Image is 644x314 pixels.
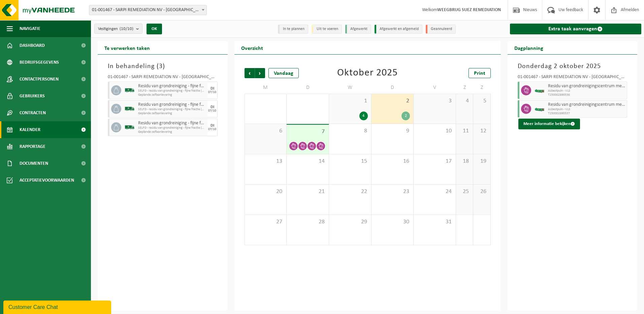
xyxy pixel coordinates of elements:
div: DI [211,87,214,91]
div: 01-001467 - SARPI REMEDIATION NV - [GEOGRAPHIC_DATA] [518,75,627,82]
count: (10/10) [120,27,133,31]
span: 13 [248,158,283,165]
span: Print [474,71,485,76]
span: 9 [375,127,410,135]
span: Residu van grondreiniging - fijne fractie (VLAREBO) [138,102,206,107]
div: 07/10 [208,128,216,131]
span: 24 [417,188,452,195]
span: T250002890536 [548,93,625,97]
span: SELFD - residu van grondreiniging - fijne fractie (VLAREBO) [138,126,206,130]
span: 3 [417,97,452,105]
span: Contracten [20,104,46,121]
a: Extra taak aanvragen [510,24,642,34]
h2: Overzicht [234,41,270,54]
span: Residu van grondreiniging - fijne fractie (VLAREBO) [138,121,206,126]
span: 22 [332,188,368,195]
div: Oktober 2025 [337,68,398,78]
span: 27 [248,218,283,226]
li: Afgewerkt en afgemeld [375,25,422,34]
li: Geannuleerd [426,25,456,34]
h3: In behandeling ( ) [108,61,218,71]
h3: Donderdag 2 oktober 2025 [518,61,627,71]
button: Meer informatie bekijken [518,119,580,129]
span: 11 [459,127,470,135]
td: M [245,82,287,94]
img: HK-XC-10-GN-00 [535,88,545,93]
span: Bedrijfsgegevens [20,54,59,71]
span: 15 [332,158,368,165]
iframe: chat widget [3,299,112,314]
td: Z [456,82,473,94]
span: 21 [290,188,325,195]
span: Vestigingen [98,24,133,34]
span: Residu van grondreiniging - fijne fractie (VLAREBO) [138,84,206,89]
div: 07/10 [208,109,216,113]
span: 8 [332,127,368,135]
span: 29 [332,218,368,226]
span: 14 [290,158,325,165]
span: Geplande zelfaanlevering [138,93,206,97]
span: Residu van grondreinigingscentrum met >0,1% asbest (HGB + NHGB) [548,102,625,107]
span: 17 [417,158,452,165]
td: W [329,82,372,94]
td: D [287,82,329,94]
img: BL-SO-LV [125,122,135,132]
span: 5 [477,97,487,105]
div: Vandaag [268,68,299,78]
span: 6 [248,127,283,135]
span: 01-001467 - SARPI REMEDIATION NV - GRIMBERGEN [89,5,206,15]
span: 18 [459,158,470,165]
div: DI [211,124,214,128]
span: 7 [290,128,325,135]
span: Contactpersonen [20,71,59,88]
div: 07/10 [208,91,216,94]
span: Vorige [245,68,255,78]
button: OK [147,24,162,34]
span: Geplande zelfaanlevering [138,130,206,134]
div: DI [211,105,214,109]
span: 3 [159,63,163,70]
li: Afgewerkt [345,25,371,34]
div: 01-001467 - SARPI REMEDIATION NV - [GEOGRAPHIC_DATA] [108,75,218,82]
span: Residu van grondreinigingscentrum met >0,1% asbest (HGB + NHGB) [548,84,625,89]
span: Acceptatievoorwaarden [20,172,74,189]
a: Print [469,68,491,78]
img: HK-XC-10-GN-00 [535,106,545,112]
div: 4 [359,112,368,120]
span: 19 [477,158,487,165]
span: 20 [248,188,283,195]
span: 1 [332,97,368,105]
span: Gebruikers [20,88,45,104]
span: 28 [290,218,325,226]
span: 01-001467 - SARPI REMEDIATION NV - GRIMBERGEN [89,5,207,15]
td: D [372,82,414,94]
span: 4 [459,97,470,105]
span: 25 [459,188,470,195]
div: 2 [401,112,410,120]
button: Vestigingen(10/10) [94,24,142,34]
span: Geplande zelfaanlevering [138,112,206,116]
img: BL-SO-LV [125,104,135,114]
span: SELFD - residu van grondreiniging - fijne fractie (VLAREBO) [138,89,206,93]
span: Volgende [255,68,265,78]
span: 16 [375,158,410,165]
span: SELFD - residu van grondreiniging - fijne fractie (VLAREBO) [138,107,206,112]
span: 30 [375,218,410,226]
span: T250002890537 [548,112,625,116]
td: V [414,82,456,94]
span: 31 [417,218,452,226]
span: Asbestpuin - VLS [548,89,625,93]
span: Rapportage [20,138,45,155]
span: 26 [477,188,487,195]
span: 12 [477,127,487,135]
strong: WEEGBRUG SUEZ REMEDIATION [437,7,501,12]
td: Z [473,82,490,94]
span: Dashboard [20,37,45,54]
span: Kalender [20,121,40,138]
span: 10 [417,127,452,135]
span: 23 [375,188,410,195]
img: BL-SO-LV [125,85,135,95]
li: In te plannen [278,25,308,34]
span: Asbestpuin - VLS [548,107,625,112]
